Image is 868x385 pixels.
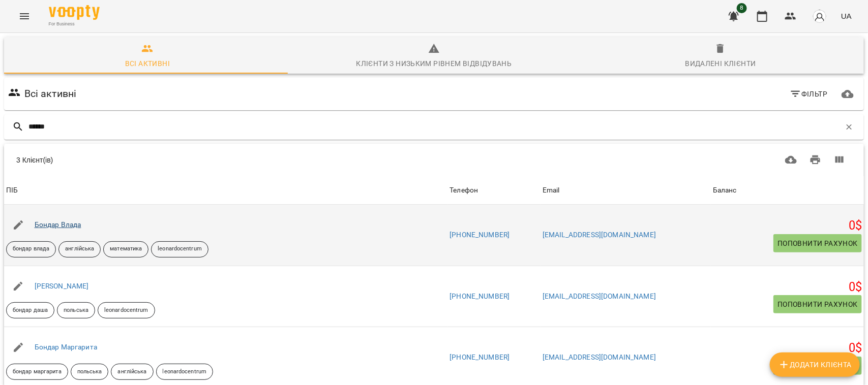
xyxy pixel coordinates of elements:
[543,184,560,197] div: Email
[12,4,37,28] button: Menu
[104,306,148,315] p: leonardocentrum
[713,218,862,234] h5: 0 $
[57,302,95,318] div: польська
[163,368,207,376] p: leonardocentrum
[827,148,852,172] button: Вигляд колонок
[837,7,856,25] button: UA
[450,184,478,197] div: Телефон
[4,144,864,176] div: Table Toolbar
[65,245,94,253] p: англійська
[713,340,862,356] h5: 0 $
[13,368,62,376] p: бондар маргарита
[6,184,18,197] div: ПІБ
[356,57,512,70] div: Клієнти з низьким рівнем відвідувань
[77,368,102,376] p: польська
[713,184,737,197] div: Баланс
[117,368,146,376] p: англійська
[450,292,510,300] a: [PHONE_NUMBER]
[103,241,148,258] div: математика
[777,298,858,310] span: Поповнити рахунок
[13,306,48,315] p: бондар даша
[35,282,89,290] a: [PERSON_NAME]
[543,353,656,361] a: [EMAIL_ADDRESS][DOMAIN_NAME]
[543,231,656,239] a: [EMAIL_ADDRESS][DOMAIN_NAME]
[13,245,49,253] p: бондар влада
[773,295,862,313] button: Поповнити рахунок
[35,343,97,351] a: Бондар Маргарита
[6,364,68,380] div: бондар маргарита
[49,21,100,27] span: For Business
[16,155,416,165] div: 3 Клієнт(ів)
[110,245,142,253] p: математика
[58,241,101,258] div: англійська
[841,11,852,21] span: UA
[450,184,538,197] span: Телефон
[156,364,214,380] div: leonardocentrum
[713,184,862,197] span: Баланс
[777,237,858,249] span: Поповнити рахунок
[450,353,510,361] a: [PHONE_NUMBER]
[685,57,756,70] div: Видалені клієнти
[6,302,54,318] div: бондар даша
[6,184,18,197] div: Sort
[49,5,100,20] img: Voopty Logo
[98,302,155,318] div: leonardocentrum
[790,88,828,100] span: Фільтр
[773,234,862,252] button: Поповнити рахунок
[71,364,109,380] div: польська
[151,241,208,258] div: leonardocentrum
[803,148,828,172] button: Друк
[713,184,737,197] div: Sort
[6,184,445,197] span: ПІБ
[125,57,170,70] div: Всі активні
[786,85,832,103] button: Фільтр
[111,364,153,380] div: англійська
[158,245,202,253] p: leonardocentrum
[24,86,77,102] h6: Всі активні
[6,241,56,258] div: бондар влада
[450,184,478,197] div: Sort
[713,279,862,295] h5: 0 $
[813,9,827,23] img: avatar_s.png
[779,148,803,172] button: Завантажити CSV
[543,184,709,197] span: Email
[770,352,860,377] button: Додати клієнта
[450,231,510,239] a: [PHONE_NUMBER]
[737,3,747,13] span: 8
[778,359,852,371] span: Додати клієнта
[543,292,656,300] a: [EMAIL_ADDRESS][DOMAIN_NAME]
[64,306,88,315] p: польська
[543,184,560,197] div: Sort
[35,220,81,229] a: Бондар Влада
